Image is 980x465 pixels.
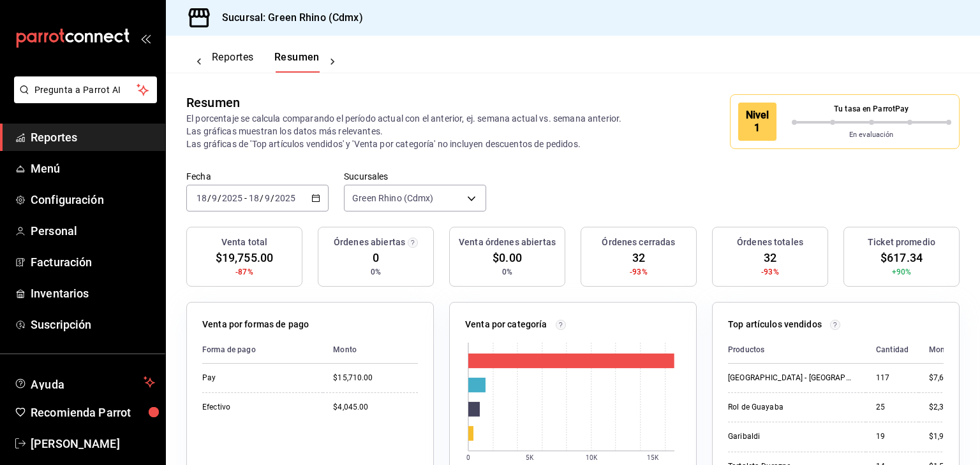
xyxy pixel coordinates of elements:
[186,172,329,181] label: Fecha
[244,193,247,203] span: -
[140,33,151,43] button: open_drawer_menu
[186,93,240,112] div: Resumen
[647,454,659,461] text: 15K
[764,249,776,266] span: 32
[274,51,320,73] button: Resumen
[876,402,909,413] div: 25
[31,404,155,421] span: Recomienda Parrot
[333,373,418,383] div: $15,710.00
[31,316,155,333] span: Suscripción
[344,172,486,181] label: Sucursales
[31,435,155,452] span: [PERSON_NAME]
[202,318,309,331] p: Venta por formas de pago
[919,336,964,364] th: Monto
[526,454,534,461] text: 5K
[31,191,155,208] span: Configuración
[31,375,138,390] span: Ayuda
[218,193,221,203] span: /
[235,266,253,278] span: -87%
[728,318,822,331] p: Top artículos vendidos
[9,92,157,106] a: Pregunta a Parrot AI
[248,193,260,203] input: --
[212,10,363,25] h3: Sucursal: Green Rhino (Cdmx)
[929,373,964,383] div: $7,605.00
[334,236,405,249] h3: Órdenes abiertas
[738,103,776,141] div: Nivel 1
[186,112,637,150] p: El porcentaje se calcula comparando el período actual con el anterior, ej. semana actual vs. sema...
[14,76,157,103] button: Pregunta a Parrot AI
[929,431,964,442] div: $1,900.00
[202,402,313,413] div: Efectivo
[34,83,137,97] span: Pregunta a Parrot AI
[602,236,675,249] h3: Órdenes cerradas
[737,236,803,249] h3: Órdenes totales
[929,402,964,413] div: $2,375.00
[211,193,218,203] input: --
[260,193,264,203] span: /
[586,454,598,461] text: 10K
[274,193,296,203] input: ----
[212,51,254,73] button: Reportes
[876,373,909,383] div: 117
[31,254,155,271] span: Facturación
[207,193,211,203] span: /
[271,193,274,203] span: /
[212,51,320,73] div: navigation tabs
[31,160,155,177] span: Menú
[728,402,856,413] div: Rol de Guayaba
[264,193,271,203] input: --
[792,103,952,115] p: Tu tasa en ParrotPay
[31,285,155,302] span: Inventarios
[31,129,155,146] span: Reportes
[221,193,243,203] input: ----
[892,266,912,278] span: +90%
[866,336,919,364] th: Cantidad
[202,373,313,383] div: Pay
[216,249,273,266] span: $19,755.00
[459,236,556,249] h3: Venta órdenes abiertas
[352,192,433,204] span: Green Rhino (Cdmx)
[868,236,935,249] h3: Ticket promedio
[333,402,418,413] div: $4,045.00
[880,249,923,266] span: $617.34
[31,222,155,240] span: Personal
[761,266,779,278] span: -93%
[371,266,381,278] span: 0%
[502,266,512,278] span: 0%
[466,454,470,461] text: 0
[728,431,856,442] div: Garibaldi
[728,336,866,364] th: Productos
[196,193,207,203] input: --
[323,336,418,364] th: Monto
[876,431,909,442] div: 19
[493,249,522,266] span: $0.00
[202,336,323,364] th: Forma de pago
[632,249,645,266] span: 32
[465,318,547,331] p: Venta por categoría
[373,249,379,266] span: 0
[630,266,648,278] span: -93%
[728,373,856,383] div: [GEOGRAPHIC_DATA] - [GEOGRAPHIC_DATA]
[221,236,267,249] h3: Venta total
[792,130,952,141] p: En evaluación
